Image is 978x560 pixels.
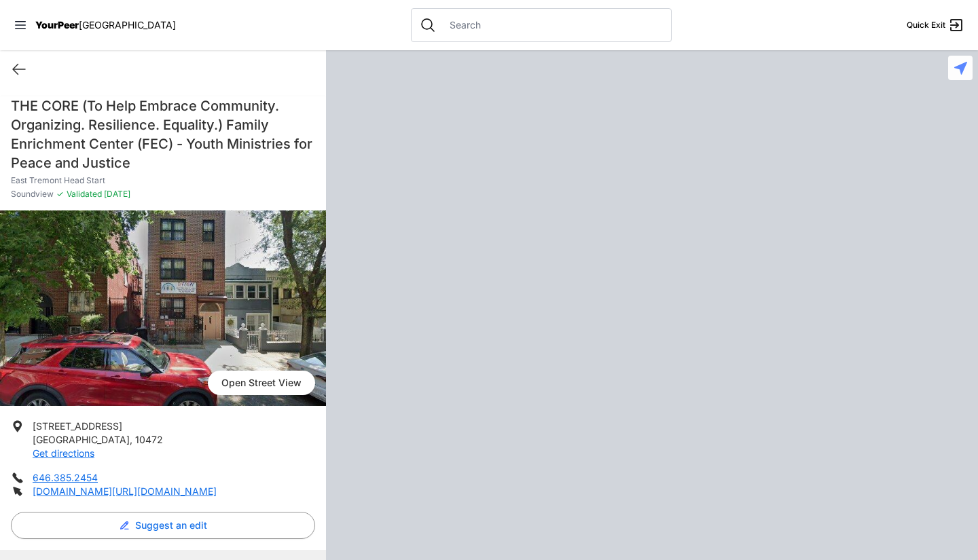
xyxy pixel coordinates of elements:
[33,447,94,459] a: Get directions
[35,19,79,31] span: YourPeer
[11,189,54,200] span: Soundview
[33,485,217,497] a: [DOMAIN_NAME][URL][DOMAIN_NAME]
[56,189,64,200] span: ✓
[35,21,176,29] a: YourPeer[GEOGRAPHIC_DATA]
[135,519,207,532] span: Suggest an edit
[67,189,102,199] span: Validated
[11,512,315,539] button: Suggest an edit
[33,472,98,483] a: 646.385.2454
[11,96,315,172] h1: THE CORE (To Help Embrace Community. Organizing. Resilience. Equality.) Family Enrichment Center ...
[33,434,130,445] span: [GEOGRAPHIC_DATA]
[79,19,176,31] span: [GEOGRAPHIC_DATA]
[102,189,130,199] span: [DATE]
[441,18,663,32] input: Search
[135,434,163,445] span: 10472
[907,17,964,33] a: Quick Exit
[907,20,945,31] span: Quick Exit
[130,434,132,445] span: ,
[33,420,122,432] span: [STREET_ADDRESS]
[11,175,315,186] p: East Tremont Head Start
[208,371,315,395] a: Open Street View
